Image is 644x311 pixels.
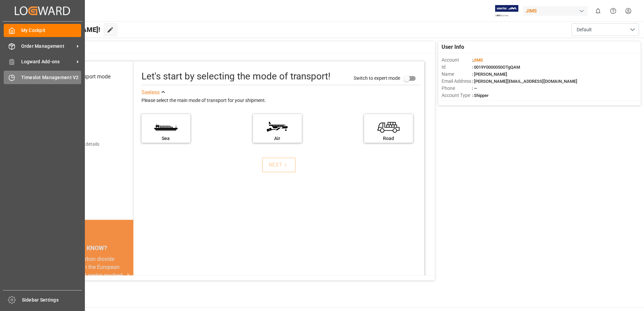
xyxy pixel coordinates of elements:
[141,89,160,97] div: See less
[472,79,577,84] span: : [PERSON_NAME][EMAIL_ADDRESS][DOMAIN_NAME]
[472,65,520,70] span: : 0019Y0000050OTgQAM
[472,86,477,91] span: : —
[606,3,621,19] button: Help Center
[4,71,81,84] a: Timeslot Management V2
[21,58,74,65] span: Logward Add-ons
[21,43,74,50] span: Order Management
[21,74,82,81] span: Timeslot Management V2
[22,297,82,304] span: Sidebar Settings
[442,57,472,64] span: Account
[269,161,289,169] div: NEXT
[472,58,483,63] span: :
[4,24,81,37] a: My Cockpit
[495,5,518,17] img: Exertis%20JAM%20-%20Email%20Logo.jpg_1722504956.jpg
[442,92,472,99] span: Account Type
[21,27,82,34] span: My Cockpit
[523,4,590,17] button: JIMS
[523,6,588,16] div: JIMS
[145,135,187,142] div: Sea
[442,78,472,85] span: Email Address
[442,71,472,78] span: Name
[473,58,483,63] span: JIMS
[367,135,410,142] div: Road
[141,97,420,105] div: Please select the main mode of transport for your shipment.
[28,23,100,36] span: Hello [PERSON_NAME]!
[577,26,592,33] span: Default
[590,3,606,19] button: show 0 new notifications
[141,69,330,83] div: Let's start by selecting the mode of transport!
[354,75,400,80] span: Switch to expert mode
[57,141,99,148] div: Add shipping details
[124,255,133,296] button: next slide / item
[262,158,296,172] button: NEXT
[256,135,298,142] div: Air
[442,85,472,92] span: Phone
[442,64,472,71] span: Id
[472,93,489,98] span: : Shipper
[572,23,639,36] button: open menu
[442,43,464,51] span: User Info
[472,72,507,77] span: : [PERSON_NAME]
